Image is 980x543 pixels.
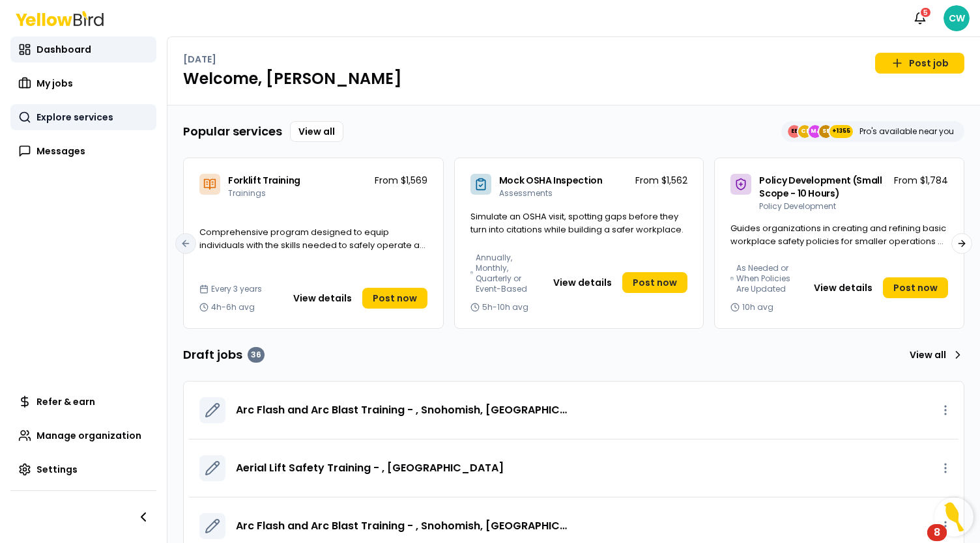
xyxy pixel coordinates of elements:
[211,302,255,313] span: 4h-6h avg
[633,276,677,289] span: Post now
[183,68,964,89] h1: Welcome, [PERSON_NAME]
[36,395,95,408] span: Refer & earn
[819,125,832,138] span: SE
[759,174,882,200] span: Policy Development (Small Scope - 10 Hours)
[10,389,156,415] a: Refer & earn
[904,344,964,365] a: View all
[809,125,822,138] span: MJ
[622,272,687,293] a: Post now
[10,138,156,164] a: Messages
[10,423,156,449] a: Manage organization
[36,77,73,90] span: My jobs
[183,346,265,364] h3: Draft jobs
[919,7,932,18] div: 5
[893,281,938,294] span: Post now
[730,222,947,260] span: Guides organizations in creating and refining basic workplace safety policies for smaller operati...
[36,463,78,476] span: Settings
[894,174,948,187] p: From $1,784
[375,174,427,187] p: From $1,569
[10,104,156,130] a: Explore services
[36,145,85,158] span: Messages
[476,253,535,294] span: Annually, Monthly, Quarterly or Event-Based
[36,43,91,56] span: Dashboard
[859,126,954,137] p: Pro's available near you
[635,174,687,187] p: From $1,562
[290,121,343,142] a: View all
[742,302,773,313] span: 10h avg
[228,174,300,187] span: Forklift Training
[36,111,113,124] span: Explore services
[248,347,265,363] div: 36
[10,456,156,482] a: Settings
[875,53,964,74] a: Post job
[228,188,266,199] span: Trainings
[36,429,141,442] span: Manage organization
[236,518,569,534] a: Arc Flash and Arc Blast Training - , Snohomish, [GEOGRAPHIC_DATA] 98290
[883,277,948,298] a: Post now
[499,188,553,199] span: Assessments
[499,174,603,187] span: Mock OSHA Inspection
[759,201,836,212] span: Policy Development
[545,272,620,293] button: View details
[788,125,801,138] span: EE
[470,210,684,236] span: Simulate an OSHA visit, spotting gaps before they turn into citations while building a safer work...
[183,122,282,141] h3: Popular services
[806,277,880,298] button: View details
[199,226,425,264] span: Comprehensive program designed to equip individuals with the skills needed to safely operate a fo...
[944,5,970,31] span: CW
[211,284,262,294] span: Every 3 years
[10,70,156,96] a: My jobs
[736,263,795,294] span: As Needed or When Policies Are Updated
[183,53,216,66] p: [DATE]
[285,288,360,309] button: View details
[236,460,504,476] a: Aerial Lift Safety Training - , [GEOGRAPHIC_DATA]
[482,302,528,313] span: 5h-10h avg
[362,288,427,309] a: Post now
[236,402,569,418] a: Arc Flash and Arc Blast Training - , Snohomish, [GEOGRAPHIC_DATA] 98290
[10,36,156,63] a: Dashboard
[373,292,417,305] span: Post now
[798,125,811,138] span: CE
[907,5,933,31] button: 5
[832,125,850,138] span: +1355
[934,497,973,536] button: Open Resource Center, 8 new notifications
